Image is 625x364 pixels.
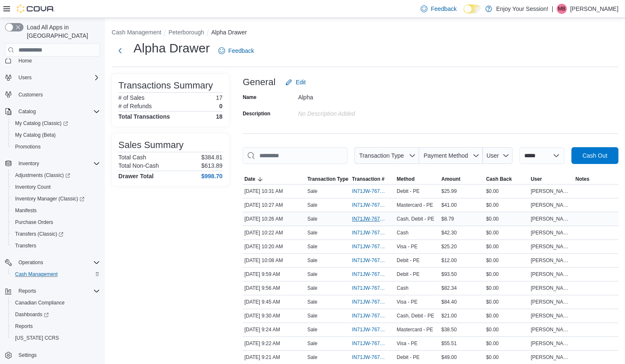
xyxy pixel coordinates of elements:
span: IN71JW-7671638 [352,202,384,208]
p: Sale [307,243,317,250]
span: Inventory Count [12,182,100,192]
div: [DATE] 10:22 AM [243,228,306,238]
span: Customers [18,91,43,98]
span: Transfers [15,242,36,249]
button: User [529,174,573,184]
span: IN71JW-7671629 [352,216,384,222]
button: Next [112,42,128,59]
nav: An example of EuiBreadcrumbs [112,28,618,38]
button: IN71JW-7671643 [352,186,393,196]
h6: # of Refunds [118,103,152,109]
button: [US_STATE] CCRS [8,332,103,344]
span: Adjustments (Classic) [15,172,70,179]
button: Cash Management [8,268,103,280]
a: Transfers [12,241,39,251]
span: [PERSON_NAME] [531,299,572,305]
span: Reports [15,323,33,330]
div: $0.00 [484,283,529,293]
span: Mastercard - PE [397,326,433,333]
div: $0.00 [484,200,529,210]
div: $0.00 [484,338,529,348]
span: Dashboards [15,311,49,318]
span: [PERSON_NAME] [531,202,572,208]
span: Cash [397,285,408,291]
span: Debit - PE [397,271,420,278]
span: Inventory Manager (Classic) [15,195,84,202]
span: Promotions [15,143,41,150]
button: Operations [15,257,47,268]
a: Feedback [417,0,460,17]
button: Cash Back [484,174,529,184]
span: Visa - PE [397,243,418,250]
span: $55.51 [441,340,457,347]
span: Reports [15,286,100,296]
h1: Alpha Drawer [133,40,210,57]
span: IN71JW-7671618 [352,229,384,236]
button: Payment Method [419,147,483,164]
span: Operations [18,259,43,266]
button: Cash Management [112,29,161,36]
div: $0.00 [484,269,529,279]
span: Cash [397,229,408,236]
span: $93.50 [441,271,457,278]
span: Catalog [15,107,100,117]
button: Inventory Count [8,181,103,193]
span: Transaction Type [359,152,404,159]
span: User [486,152,499,159]
span: Inventory Count [15,184,51,190]
span: Cash Management [12,269,100,279]
p: $384.81 [201,154,222,161]
p: Sale [307,202,317,208]
a: Purchase Orders [12,217,57,227]
a: Feedback [215,42,257,59]
button: Home [2,54,103,66]
button: IN71JW-7671496 [352,338,393,348]
button: Transaction # [350,174,395,184]
a: Inventory Manager (Classic) [8,193,103,205]
span: Adjustments (Classic) [12,170,100,180]
span: Mastercard - PE [397,202,433,208]
p: 17 [216,94,222,101]
span: $82.34 [441,285,457,291]
span: [PERSON_NAME] [531,188,572,195]
span: IN71JW-7671500 [352,326,384,333]
h4: 18 [216,113,222,120]
button: Transfers [8,240,103,252]
span: IN71JW-7671614 [352,243,384,250]
button: Promotions [8,141,103,153]
button: IN71JW-7671547 [352,269,393,279]
p: Enjoy Your Session! [496,4,549,14]
p: 0 [219,103,222,109]
button: Inventory [2,158,103,169]
button: Transaction Type [306,174,350,184]
span: Catalog [18,108,36,115]
a: Manifests [12,205,40,216]
span: $25.20 [441,243,457,250]
span: Edit [296,78,306,86]
a: Adjustments (Classic) [8,169,103,181]
button: IN71JW-7671513 [352,311,393,321]
h6: Total Cash [118,154,146,161]
span: $12.00 [441,257,457,264]
span: Visa - PE [397,299,418,305]
span: IN71JW-7671513 [352,312,384,319]
span: Home [15,55,100,65]
span: IN71JW-7671547 [352,271,384,278]
button: Transaction Type [354,147,419,164]
p: Sale [307,229,317,236]
button: Manifests [8,205,103,216]
p: $613.89 [201,162,222,169]
a: My Catalog (Beta) [12,130,59,140]
span: IN71JW-7671492 [352,354,384,361]
h3: Transactions Summary [118,81,213,91]
button: Settings [2,349,103,361]
span: Date [244,176,255,182]
a: Transfers (Classic) [8,228,103,240]
span: $25.99 [441,188,457,195]
button: Alpha Drawer [211,29,247,36]
span: User [531,176,542,182]
h6: # of Sales [118,94,144,101]
a: Inventory Manager (Classic) [12,194,88,204]
span: My Catalog (Beta) [15,132,56,138]
p: Sale [307,216,317,222]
